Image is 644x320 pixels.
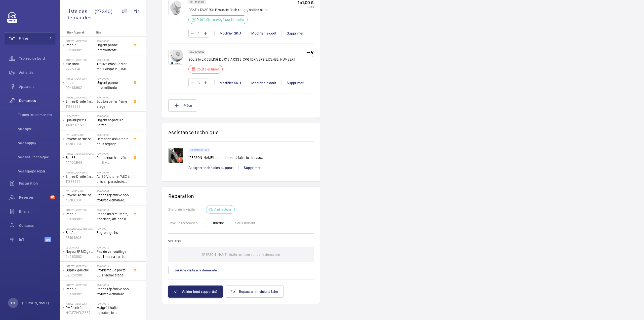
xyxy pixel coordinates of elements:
[97,115,130,118] h2: R20-00004
[66,198,95,203] p: 45NLE061
[66,208,95,211] p: [STREET_ADDRESS]
[168,239,314,243] h2: Visite(s)
[246,80,281,85] div: Modifier le coût
[66,174,95,179] p: Entrée Droite (monte-charge)
[97,77,130,80] h2: R20-00003
[178,157,181,162] p: 9
[66,141,95,147] p: 45NLE061
[306,50,314,55] p: -- €
[19,223,55,228] span: Contacts
[66,48,95,53] p: 99468982
[66,40,95,43] p: [STREET_ADDRESS]
[66,155,95,160] p: Bat 88
[66,123,95,128] p: 10405877-3
[66,305,95,310] p: PMR entrée
[97,133,130,136] h2: R20-00006
[168,99,197,112] button: Pièce
[226,286,284,298] button: Repasser en visite à faire
[66,211,95,217] p: Impair
[50,195,55,199] span: 57
[19,98,55,103] span: Demandes
[66,171,95,174] p: [STREET_ADDRESS]
[97,58,130,61] h2: R20-00001
[97,43,130,53] span: Urgent panne intermittente
[97,287,130,297] span: Panne répétitive non trouvée demande assistance expert technique
[214,80,246,85] div: Modifier SKU
[66,246,95,249] p: Le Capitole
[202,247,280,262] p: [PERSON_NAME] visite realisée sur cette demande
[66,115,95,118] p: La Factory
[66,66,95,72] p: 22253146
[190,1,205,3] p: SKU 1008928
[66,302,95,305] p: [STREET_ADDRESS]
[66,61,95,66] p: asc droit
[11,300,15,305] p: LB
[66,179,95,184] p: 11833992
[66,265,95,268] p: [STREET_ADDRESS]
[97,268,130,278] span: Problème de porte du sixième étage
[97,246,130,249] h2: R20-00012
[66,80,95,85] p: Impair
[97,152,130,155] h2: R20-00007
[97,230,130,235] span: Engrenage hs
[97,174,130,184] span: Au 65 Victoire l'ASC à pris en parachute, toutes les sécu coupé, il est au 3 ème, asc sans machin...
[197,67,219,72] p: Coût à estimer
[66,136,95,141] p: Proche sortie hall Pelletier
[281,80,309,85] div: Supprimer
[298,5,314,8] p: 1,00 €
[168,50,183,65] img: N95Zd-OYAjWo0XXCH059dFylxsMtUtny6Et1OgSw8oqCf1ot.png
[168,129,219,135] h1: Assistance technique
[188,57,295,62] p: SOLISTA LX CEILING DL 018 A 0333-CPR-[DRIVERS_LICENSE_NUMBER]
[231,219,259,227] button: Sous traitant
[66,268,95,273] p: Duplex gauche
[97,208,130,211] h2: R20-00010
[66,217,95,222] p: 99468982
[97,96,130,99] h2: R20-00002
[66,104,95,109] p: 11833992
[238,165,266,170] div: Supprimer
[97,193,130,203] span: Panne répétitive non trouvée demande assistance expert technique
[5,32,55,44] button: Filtres
[19,70,55,75] span: Activités
[97,249,130,259] span: Pas de verrouillage au -1 mise à l'arrêt
[66,273,95,278] p: 32324288
[66,152,95,155] p: [STREET_ADDRESS][PERSON_NAME]
[197,17,244,22] p: Prêt à être envoyé sur Netsuite
[168,193,314,199] h1: Réparation
[97,61,130,72] span: Trouvé chez Sodica mais dispo le [DATE] [URL][DOMAIN_NAME]
[168,286,223,298] button: Valider le(s) rapport(s)
[188,7,268,12] p: DSAF + DVAF ROLP murale flash rouge/boitier blanc
[97,305,130,315] span: Malgré l’huile rajoutée, les vibrations continuent. Prévoir un realignement des guides ?
[214,207,231,212] p: À effectuer
[66,292,95,297] p: 99468982
[66,235,95,240] p: 58194808
[190,149,209,151] p: Expert technique
[97,171,130,174] h2: R20-00008
[206,219,231,227] button: Interne
[97,155,130,165] span: Panne non trouvée, outil de déverouillouge impératif pour le diagnostic
[66,227,95,230] p: Résidence les Terrasse - [STREET_ADDRESS]
[18,140,55,146] span: Vue supply
[306,55,314,58] p: -- €
[19,209,55,214] span: Bilans
[168,148,183,163] img: 1754658846040-4712f31d-11ef-4cf7-9e91-859e259c4721
[45,237,51,242] span: Beta
[66,254,95,259] p: 24283882
[18,126,55,131] span: Vue ops
[19,195,48,200] span: Réserves
[66,249,95,254] p: Noyau EF MC gauche
[60,31,94,34] p: Site - Appareil
[22,300,49,305] p: [PERSON_NAME]
[97,99,130,109] span: Bouton palier 4ème etage
[97,40,130,43] h2: R20-00005
[19,84,55,89] span: Appareils
[66,283,95,287] p: [STREET_ADDRESS]
[97,136,130,147] span: Demande assistante pour réglage d'opérateurs porte cabine double accès
[66,190,95,193] p: 6/8 Haussmann
[66,96,95,99] p: [STREET_ADDRESS]
[66,99,95,104] p: Entrée Droite (monte-charge)
[18,155,55,160] span: Vue ass. technique
[97,265,130,268] h2: R20-00013
[19,181,55,186] span: Facturation
[18,112,55,117] span: Toutes les demandes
